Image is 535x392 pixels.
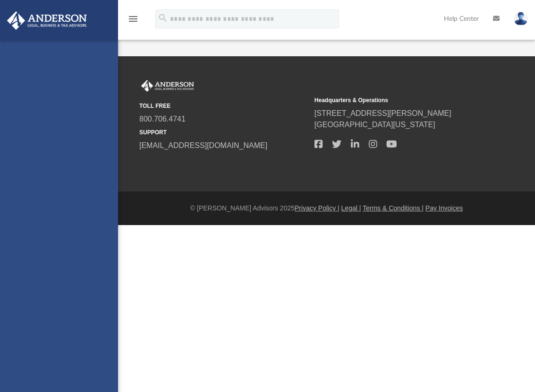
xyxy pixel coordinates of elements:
[139,80,196,92] img: Anderson Advisors Platinum Portal
[314,109,451,117] a: [STREET_ADDRESS][PERSON_NAME]
[139,102,308,110] small: TOLL FREE
[314,96,483,105] small: Headquarters & Operations
[514,12,528,26] img: User Pic
[139,115,186,123] a: 800.706.4741
[295,204,340,212] a: Privacy Policy |
[341,204,361,212] a: Legal |
[127,18,139,25] a: menu
[139,141,267,149] a: [EMAIL_ADDRESS][DOMAIN_NAME]
[4,11,90,30] img: Anderson Advisors Platinum Portal
[363,204,424,212] a: Terms & Conditions |
[118,203,535,213] div: © [PERSON_NAME] Advisors 2025
[314,121,435,129] a: [GEOGRAPHIC_DATA][US_STATE]
[139,128,308,137] small: SUPPORT
[127,13,139,25] i: menu
[425,204,463,212] a: Pay Invoices
[158,13,168,23] i: search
